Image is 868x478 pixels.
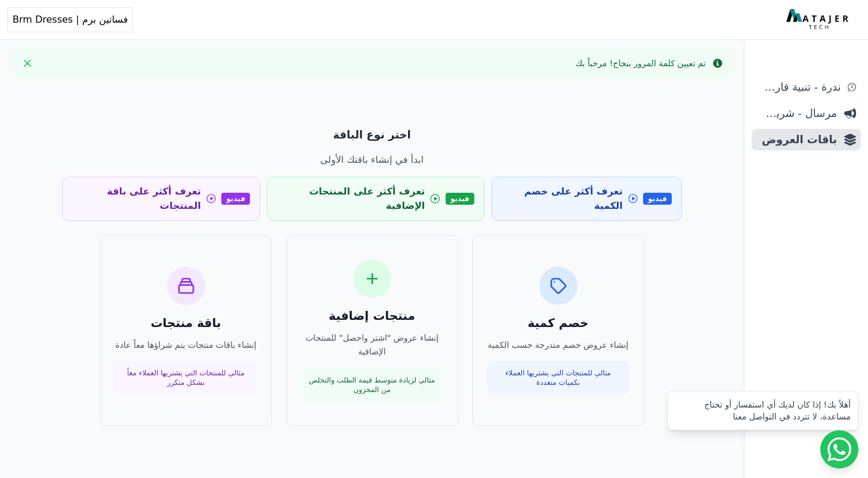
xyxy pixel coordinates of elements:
[786,9,851,30] img: MatajerTech Logo
[756,131,837,148] span: باقات العروض
[62,153,682,167] p: ابدأ في إنشاء باقتك الأولى
[576,57,706,69] div: تم تعيين كلمة المرور بنجاح! مرحباً بك
[267,177,484,221] a: فيديو تعرف أكثر على المنتجات الإضافية
[492,177,682,221] a: فيديو تعرف أكثر على خصم الكمية
[221,193,250,205] span: فيديو
[446,193,474,205] span: فيديو
[115,338,257,352] p: إنشاء باقات منتجات يتم شراؤها معاً عادة
[122,368,250,387] p: مثالي للمنتجات التي يشتريها العملاء معاً بشكل متكرر
[301,331,443,359] p: إنشاء عروض "اشتر واحصل" للمنتجات الإضافية
[502,184,623,213] span: تعرف أكثر على خصم الكمية
[643,193,672,205] span: فيديو
[308,375,436,394] p: مثالي لزيادة متوسط قيمة الطلب والتخلص من المخزون
[72,184,201,213] span: تعرف أكثر على باقة المنتجات
[7,7,133,32] button: فساتين برم | Brm Dresses
[115,314,257,331] h3: باقة منتجات
[495,368,622,387] p: مثالي للمنتجات التي يشتريها العملاء بكميات متعددة
[756,105,837,122] span: مرسال - شريط دعاية
[277,184,425,213] span: تعرف أكثر على المنتجات الإضافية
[18,54,37,73] button: Close
[301,307,443,324] h3: منتجات إضافية
[487,314,629,331] h3: خصم كمية
[13,13,128,27] span: فساتين برم | Brm Dresses
[756,79,841,95] span: ندرة - تنبية قارب علي النفاذ
[675,399,851,423] div: أهلاً بك! إذا كان لديك أي استفسار أو تحتاج مساعدة، لا تتردد في التواصل معنا
[62,127,682,143] p: اختر نوع الباقة
[62,177,260,221] a: فيديو تعرف أكثر على باقة المنتجات
[487,338,629,352] p: إنشاء عروض خصم متدرجة حسب الكمية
